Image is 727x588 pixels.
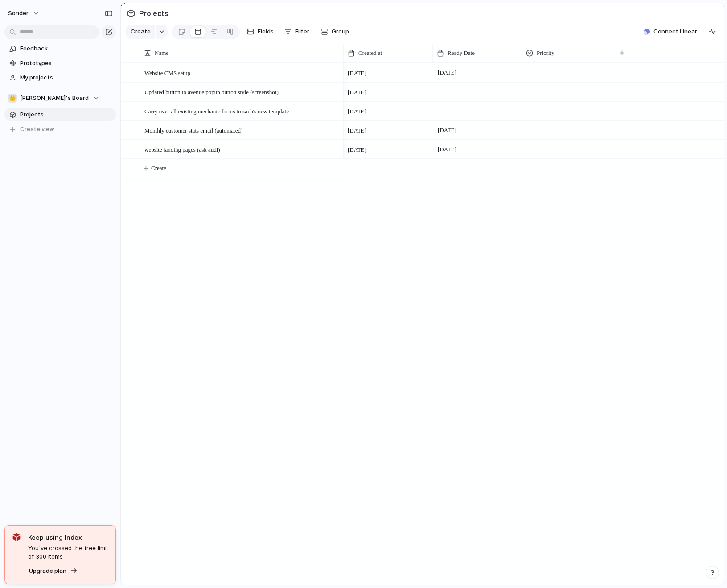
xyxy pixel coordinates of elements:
[20,94,89,103] span: [PERSON_NAME]'s Board
[8,9,29,18] span: sonder
[653,27,697,36] span: Connect Linear
[131,27,151,36] span: Create
[20,73,113,82] span: My projects
[4,123,116,136] button: Create view
[295,27,309,36] span: Filter
[4,108,116,121] a: Projects
[137,5,170,21] span: Projects
[348,126,366,135] span: [DATE]
[348,145,366,154] span: [DATE]
[20,110,113,119] span: Projects
[125,25,155,39] button: Create
[435,144,459,155] span: [DATE]
[258,27,274,36] span: Fields
[28,544,108,561] span: You've crossed the free limit of 300 items
[144,125,242,135] span: Monthly customer stats email (automated)
[20,44,113,53] span: Feedback
[640,25,701,38] button: Connect Linear
[155,49,168,58] span: Name
[243,25,277,39] button: Fields
[144,106,289,116] span: Carry over all existing mechanic forms to zach's new template
[8,94,17,103] div: 👑
[537,49,554,58] span: Priority
[4,91,116,105] button: 👑[PERSON_NAME]'s Board
[144,144,220,154] span: website landing pages (ask audi)
[20,59,113,68] span: Prototypes
[281,25,313,39] button: Filter
[435,67,459,78] span: [DATE]
[20,125,54,134] span: Create view
[348,107,366,116] span: [DATE]
[348,88,366,97] span: [DATE]
[4,6,44,21] button: sonder
[316,25,353,39] button: Group
[28,533,108,542] span: Keep using Index
[4,57,116,70] a: Prototypes
[448,49,475,58] span: Ready Date
[348,69,366,78] span: [DATE]
[151,164,166,173] span: Create
[4,71,116,84] a: My projects
[144,87,279,97] span: Updated button to avenue popup button style (screenshot)
[332,27,349,36] span: Group
[358,49,382,58] span: Created at
[435,125,459,136] span: [DATE]
[4,42,116,55] a: Feedback
[29,567,66,576] span: Upgrade plan
[144,67,190,78] span: Website CMS setup
[26,565,80,577] button: Upgrade plan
